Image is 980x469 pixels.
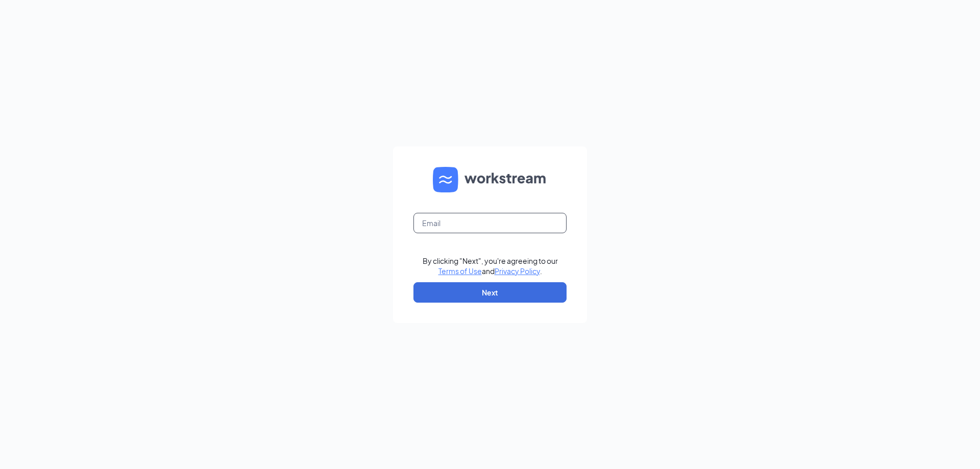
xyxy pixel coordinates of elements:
a: Terms of Use [438,266,482,276]
input: Email [413,213,567,233]
div: By clicking "Next", you're agreeing to our and . [423,256,558,276]
button: Next [413,282,567,303]
img: WS logo and Workstream text [433,167,547,192]
a: Privacy Policy [495,266,540,276]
